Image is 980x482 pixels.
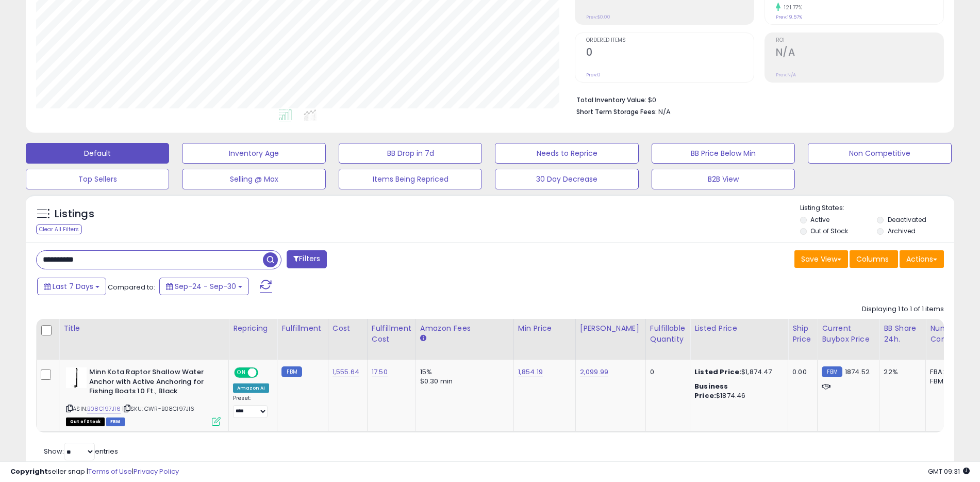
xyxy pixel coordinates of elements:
[928,467,970,476] span: 2025-10-8 09:31 GMT
[53,281,93,292] span: Last 7 Days
[888,215,926,224] label: Deactivated
[518,323,571,334] div: Min Price
[800,203,954,213] p: Listing States:
[44,446,118,456] span: Show: entries
[580,367,608,377] a: 2,099.99
[650,367,682,377] div: 0
[175,281,236,292] span: Sep-24 - Sep-30
[134,467,179,476] a: Privacy Policy
[888,227,916,235] label: Archived
[792,323,813,345] div: Ship Price
[36,224,82,234] div: Clear All Filters
[808,143,951,164] button: Non Competitive
[850,250,898,268] button: Columns
[26,169,169,189] button: Top Sellers
[694,323,784,334] div: Listed Price
[930,323,968,345] div: Num of Comp.
[780,4,803,11] small: 121.77%
[106,417,125,426] span: FBM
[822,323,875,345] div: Current Buybox Price
[822,366,842,377] small: FBM
[586,14,610,20] small: Prev: $0.00
[884,367,918,377] div: 22%
[233,383,269,393] div: Amazon AI
[794,250,848,268] button: Save View
[930,377,964,386] div: FBM: 19
[88,467,132,476] a: Terms of Use
[884,323,921,345] div: BB Share 24h.
[235,368,248,377] span: ON
[66,367,87,388] img: 21OTtJvTkYL._SL40_.jpg
[108,282,155,292] span: Compared to:
[372,323,411,345] div: Fulfillment Cost
[257,368,273,377] span: OFF
[66,417,105,426] span: All listings that are currently out of stock and unavailable for purchase on Amazon
[576,95,646,104] b: Total Inventory Value:
[182,143,325,164] button: Inventory Age
[652,143,795,164] button: BB Price Below Min
[159,278,249,295] button: Sep-24 - Sep-30
[281,323,323,334] div: Fulfillment
[420,367,506,377] div: 15%
[63,323,224,334] div: Title
[55,207,94,221] h5: Listings
[576,107,657,116] b: Short Term Storage Fees:
[776,14,802,20] small: Prev: 19.57%
[862,304,944,314] div: Displaying 1 to 1 of 1 items
[233,395,269,418] div: Preset:
[694,367,780,377] div: $1,874.47
[845,367,870,377] span: 1874.52
[26,143,169,164] button: Default
[339,143,482,164] button: BB Drop in 7d
[586,72,601,78] small: Prev: 0
[372,367,388,377] a: 17.50
[518,367,543,377] a: 1,854.19
[420,323,509,334] div: Amazon Fees
[287,250,327,268] button: Filters
[810,215,829,224] label: Active
[650,323,686,345] div: Fulfillable Quantity
[233,323,273,334] div: Repricing
[10,467,179,477] div: seller snap | |
[89,367,214,399] b: Minn Kota Raptor Shallow Water Anchor with Active Anchoring for Fishing Boats 10 Ft., Black
[182,169,325,189] button: Selling @ Max
[586,38,754,43] span: Ordered Items
[652,169,795,189] button: B2B View
[495,169,638,189] button: 30 Day Decrease
[810,227,848,235] label: Out of Stock
[580,323,641,334] div: [PERSON_NAME]
[694,381,728,400] b: Business Price:
[576,93,936,105] li: $0
[333,323,363,334] div: Cost
[900,250,944,268] button: Actions
[281,366,302,377] small: FBM
[776,46,943,60] h2: N/A
[658,107,671,117] span: N/A
[420,377,506,386] div: $0.30 min
[694,382,780,400] div: $1874.46
[37,278,106,295] button: Last 7 Days
[694,367,741,377] b: Listed Price:
[420,334,426,343] small: Amazon Fees.
[87,405,121,413] a: B08C197J16
[339,169,482,189] button: Items Being Repriced
[333,367,359,377] a: 1,555.64
[122,405,195,413] span: | SKU: CWR-B08C197J16
[930,367,964,377] div: FBA: 0
[792,367,809,377] div: 0.00
[776,38,943,43] span: ROI
[495,143,638,164] button: Needs to Reprice
[586,46,754,60] h2: 0
[856,254,889,264] span: Columns
[66,367,221,425] div: ASIN:
[10,467,48,476] strong: Copyright
[776,72,796,78] small: Prev: N/A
